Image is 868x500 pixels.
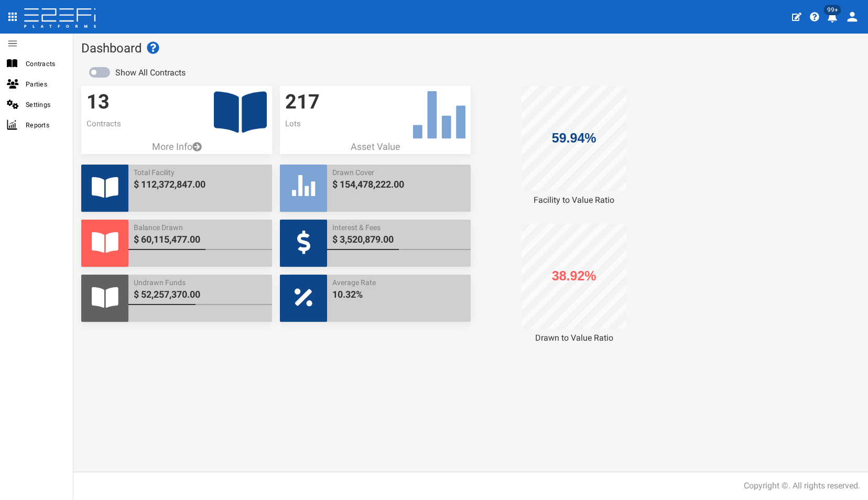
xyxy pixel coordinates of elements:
span: Balance Drawn [134,222,267,233]
p: Asset Value [280,140,471,154]
span: Undrawn Funds [134,277,267,288]
span: 10.32% [332,288,465,301]
p: Lots [285,118,465,129]
span: $ 3,520,879.00 [332,233,465,246]
span: $ 60,115,477.00 [134,233,267,246]
h3: 217 [285,91,465,113]
span: $ 112,372,847.00 [134,178,267,191]
span: Reports [26,119,64,131]
div: Copyright ©. All rights reserved. [744,480,860,492]
span: Interest & Fees [332,222,465,233]
span: Average Rate [332,277,465,288]
span: Settings [26,99,64,111]
span: Drawn Cover [332,167,465,178]
p: Contracts [86,118,267,129]
a: More Info [81,140,272,154]
span: Contracts [26,58,64,70]
span: $ 52,257,370.00 [134,288,267,301]
div: Facility to Value Ratio [479,194,669,206]
span: Parties [26,78,64,90]
label: Show All Contracts [115,67,186,79]
h3: 13 [86,91,267,113]
span: $ 154,478,222.00 [332,178,465,191]
div: Drawn to Value Ratio [479,332,669,344]
span: Total Facility [134,167,267,178]
h1: Dashboard [81,41,860,55]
